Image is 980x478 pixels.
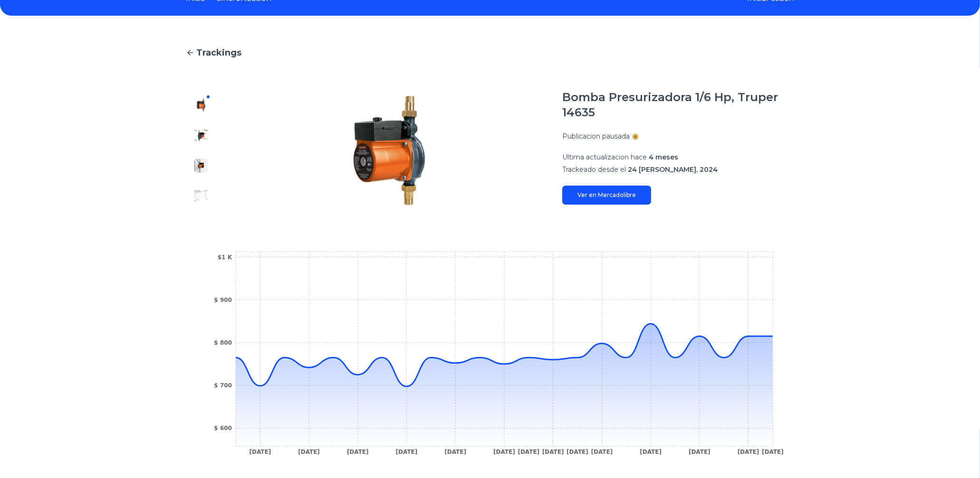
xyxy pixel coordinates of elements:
[567,449,588,456] tspan: [DATE]
[214,339,232,346] tspan: $ 800
[193,128,209,143] img: Bomba Presurizadora 1/6 Hp, Truper 14635
[193,188,209,204] img: Bomba Presurizadora 1/6 Hp, Truper 14635
[738,449,759,456] tspan: [DATE]
[298,449,320,456] tspan: [DATE]
[493,449,515,456] tspan: [DATE]
[218,254,232,261] tspan: $1 K
[542,449,564,456] tspan: [DATE]
[214,382,232,389] tspan: $ 700
[444,449,466,456] tspan: [DATE]
[193,97,209,112] img: Bomba Presurizadora 1/6 Hp, Truper 14635
[347,449,369,456] tspan: [DATE]
[562,186,651,205] a: Ver en Mercadolibre
[628,165,718,174] span: 24 [PERSON_NAME], 2024
[196,46,241,59] span: Trackings
[562,131,630,141] p: Publicacion pausada
[562,165,626,174] span: Trackeado desde el
[186,46,794,59] a: Trackings
[214,297,232,303] tspan: $ 900
[235,90,543,211] img: Bomba Presurizadora 1/6 Hp, Truper 14635
[762,449,784,456] tspan: [DATE]
[649,153,678,161] span: 4 meses
[562,90,794,120] h1: Bomba Presurizadora 1/6 Hp, Truper 14635
[591,449,613,456] tspan: [DATE]
[396,449,418,456] tspan: [DATE]
[640,449,662,456] tspan: [DATE]
[689,449,711,456] tspan: [DATE]
[562,153,647,161] span: Ultima actualizacion hace
[193,158,209,173] img: Bomba Presurizadora 1/6 Hp, Truper 14635
[214,425,232,431] tspan: $ 600
[518,449,540,456] tspan: [DATE]
[250,449,271,456] tspan: [DATE]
